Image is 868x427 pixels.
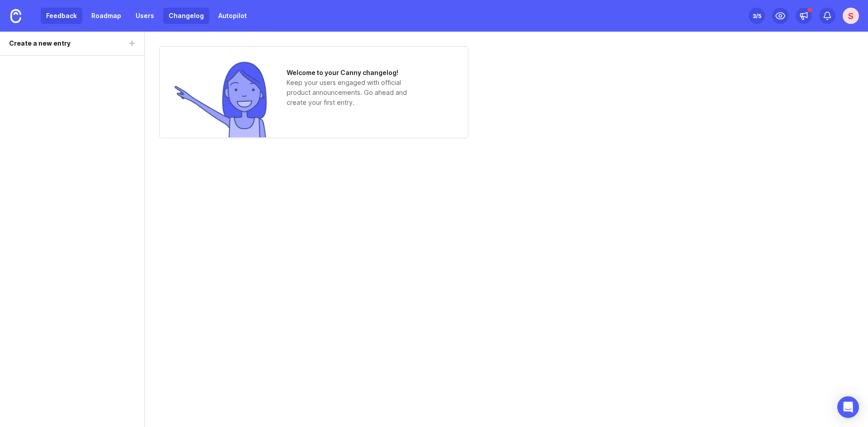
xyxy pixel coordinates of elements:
div: Create a new entry [9,38,71,48]
h1: Welcome to your Canny changelog! [287,68,422,78]
div: Open Intercom Messenger [837,396,859,418]
button: 3/5 [749,8,765,24]
a: Feedback [41,8,82,24]
p: Keep your users engaged with official product announcements. Go ahead and create your first entry. [287,78,422,108]
div: 3 /5 [753,9,761,22]
img: Canny Home [10,9,21,23]
button: S [843,8,859,24]
a: Autopilot [213,8,252,24]
a: Roadmap [86,8,127,24]
a: Changelog [163,8,209,24]
a: Users [130,8,160,24]
img: no entries [174,61,269,137]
